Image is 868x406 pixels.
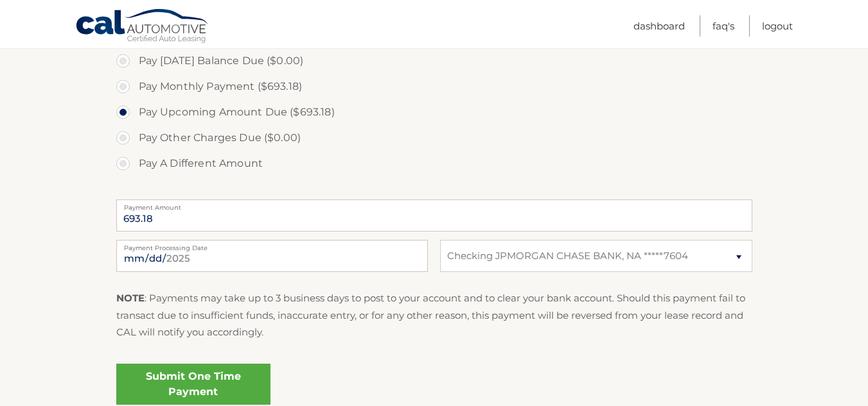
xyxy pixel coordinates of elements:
[116,74,752,99] label: Pay Monthly Payment ($693.18)
[633,15,685,37] a: Dashboard
[75,8,210,46] a: Cal Automotive
[116,125,752,151] label: Pay Other Charges Due ($0.00)
[116,290,752,341] p: : Payments may take up to 3 business days to post to your account and to clear your bank account....
[116,240,428,250] label: Payment Processing Date
[713,15,734,37] a: FAQ's
[116,199,752,232] input: Payment Amount
[116,364,270,405] a: Submit One Time Payment
[116,240,428,272] input: Payment Date
[116,199,752,210] label: Payment Amount
[116,151,752,176] label: Pay A Different Amount
[762,15,793,37] a: Logout
[116,48,752,74] label: Pay [DATE] Balance Due ($0.00)
[116,292,145,304] strong: NOTE
[116,99,752,125] label: Pay Upcoming Amount Due ($693.18)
